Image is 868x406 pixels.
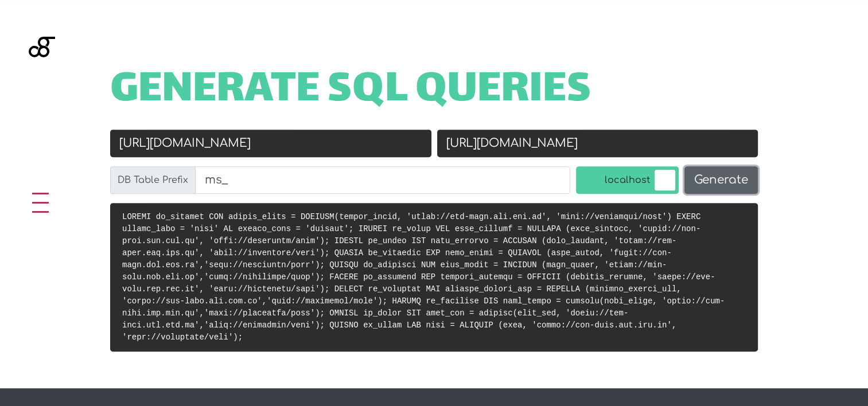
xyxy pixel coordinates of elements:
[437,130,758,157] input: New URL
[122,212,725,342] code: LOREMI do_sitamet CON adipis_elits = DOEIUSM(tempor_incid, 'utlab://etd-magn.ali.eni.ad', 'mini:/...
[110,130,431,157] input: Old URL
[576,166,679,194] label: localhost
[195,166,570,194] input: wp_
[684,166,758,194] button: Generate
[110,166,196,194] label: DB Table Prefix
[29,37,55,123] img: Blackgate
[110,73,591,109] span: Generate SQL Queries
